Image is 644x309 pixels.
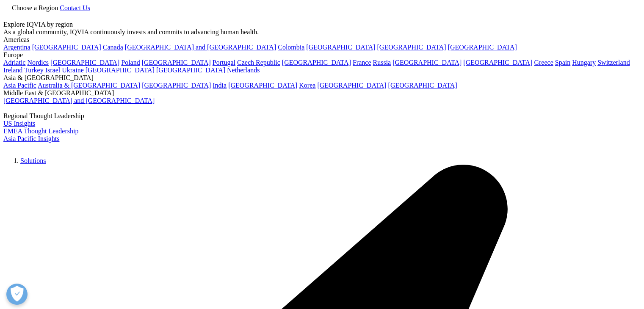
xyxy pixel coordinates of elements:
a: [GEOGRAPHIC_DATA] [156,66,225,74]
a: [GEOGRAPHIC_DATA] [392,59,462,66]
a: [GEOGRAPHIC_DATA] [282,59,351,66]
a: [GEOGRAPHIC_DATA] and [GEOGRAPHIC_DATA] [125,44,276,51]
a: Spain [555,59,570,66]
a: India [213,82,227,89]
div: Europe [3,51,641,59]
a: Contact Us [60,4,90,11]
a: Korea [299,82,315,89]
div: Explore IQVIA by region [3,21,641,28]
a: Solutions [20,157,46,164]
a: EMEA Thought Leadership [3,127,78,135]
a: [GEOGRAPHIC_DATA] [142,82,211,89]
a: Greece [534,59,553,66]
a: France [353,59,371,66]
a: US Insights [3,120,35,127]
a: Ukraine [62,66,84,74]
a: [GEOGRAPHIC_DATA] [86,66,155,74]
a: [GEOGRAPHIC_DATA] [306,44,375,51]
button: Open Preferences [6,284,28,305]
span: Choose a Region [12,4,58,11]
a: Israel [45,66,61,74]
a: [GEOGRAPHIC_DATA] [228,82,297,89]
a: [GEOGRAPHIC_DATA] [317,82,386,89]
a: Nordics [27,59,49,66]
a: [GEOGRAPHIC_DATA] [388,82,457,89]
a: Hungary [572,59,596,66]
a: [GEOGRAPHIC_DATA] [32,44,101,51]
a: Russia [373,59,391,66]
a: Poland [121,59,140,66]
a: [GEOGRAPHIC_DATA] [142,59,211,66]
a: Switzerland [597,59,630,66]
a: [GEOGRAPHIC_DATA] and [GEOGRAPHIC_DATA] [3,97,155,104]
a: Turkey [24,66,44,74]
a: Canada [103,44,123,51]
a: Portugal [213,59,235,66]
a: Adriatic [3,59,25,66]
a: Asia Pacific [3,82,36,89]
a: [GEOGRAPHIC_DATA] [463,59,532,66]
div: Americas [3,36,641,44]
div: Middle East & [GEOGRAPHIC_DATA] [3,89,641,97]
a: Argentina [3,44,30,51]
div: Regional Thought Leadership [3,112,641,120]
div: Asia & [GEOGRAPHIC_DATA] [3,74,641,82]
a: Ireland [3,66,22,74]
a: Australia & [GEOGRAPHIC_DATA] [38,82,140,89]
a: [GEOGRAPHIC_DATA] [50,59,119,66]
div: As a global community, IQVIA continuously invests and commits to advancing human health. [3,28,641,36]
a: Asia Pacific Insights [3,135,59,142]
a: [GEOGRAPHIC_DATA] [448,44,517,51]
a: [GEOGRAPHIC_DATA] [377,44,446,51]
a: Netherlands [227,66,260,74]
a: Colombia [278,44,304,51]
a: Czech Republic [237,59,280,66]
